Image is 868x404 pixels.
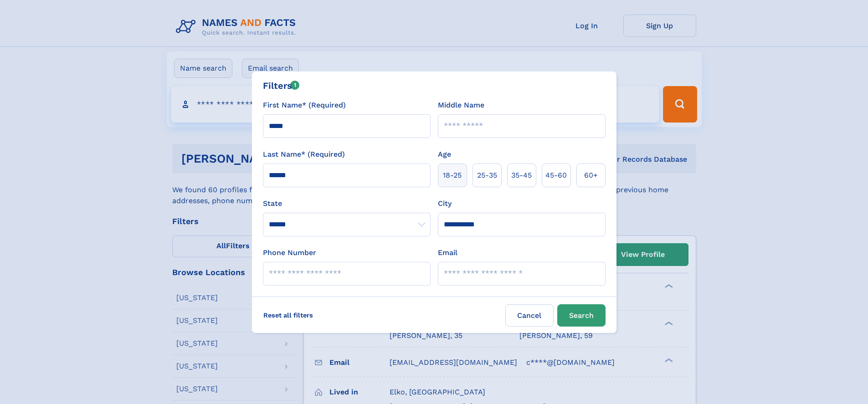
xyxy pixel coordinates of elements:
[477,170,497,181] span: 25‑35
[438,100,484,111] label: Middle Name
[263,79,300,92] div: Filters
[584,170,598,181] span: 60+
[438,247,457,258] label: Email
[505,304,554,327] label: Cancel
[511,170,532,181] span: 35‑45
[263,247,316,258] label: Phone Number
[443,170,462,181] span: 18‑25
[257,304,319,326] label: Reset all filters
[545,170,567,181] span: 45‑60
[263,100,346,111] label: First Name* (Required)
[263,149,345,160] label: Last Name* (Required)
[438,149,451,160] label: Age
[263,198,431,209] label: State
[438,198,452,209] label: City
[557,304,606,327] button: Search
